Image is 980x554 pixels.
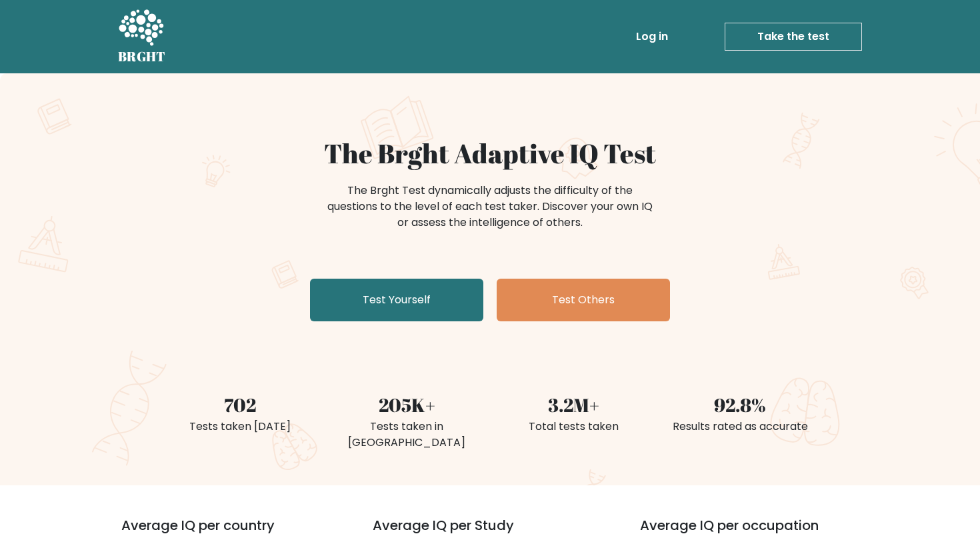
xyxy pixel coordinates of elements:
div: Tests taken in [GEOGRAPHIC_DATA] [331,419,482,451]
h3: Average IQ per occupation [640,517,875,549]
div: Results rated as accurate [665,419,815,435]
div: Total tests taken [498,419,649,435]
div: 92.8% [665,391,815,419]
a: BRGHT [118,5,166,68]
div: 702 [165,391,315,419]
a: Take the test [725,23,862,51]
h5: BRGHT [118,49,166,65]
a: Test Others [497,279,670,321]
div: Tests taken [DATE] [165,419,315,435]
h3: Average IQ per Study [373,517,608,549]
div: 205K+ [331,391,482,419]
div: The Brght Test dynamically adjusts the difficulty of the questions to the level of each test take... [323,183,657,231]
h1: The Brght Adaptive IQ Test [165,137,815,169]
a: Test Yourself [310,279,483,321]
div: 3.2M+ [498,391,649,419]
a: Log in [631,23,673,50]
h3: Average IQ per country [121,517,325,549]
